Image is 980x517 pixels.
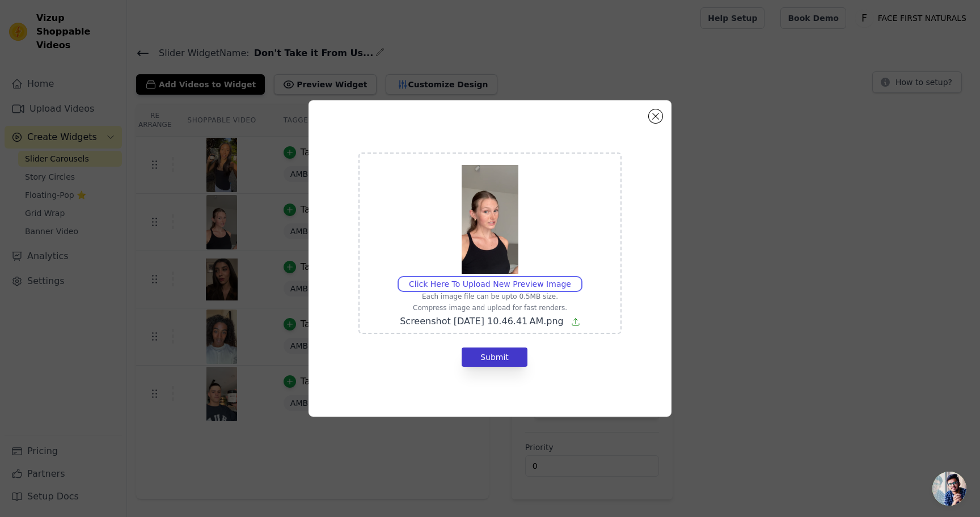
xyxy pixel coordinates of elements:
[400,303,580,312] p: Compress image and upload for fast renders.
[409,279,571,289] span: Click Here To Upload New Preview Image
[649,109,662,123] button: Close modal
[462,165,518,274] img: preview
[462,348,527,367] button: Submit
[932,472,966,506] a: Open chat
[400,316,564,327] span: Screenshot [DATE] 10.46.41 AM.png
[400,292,580,301] p: Each image file can be upto 0.5MB size.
